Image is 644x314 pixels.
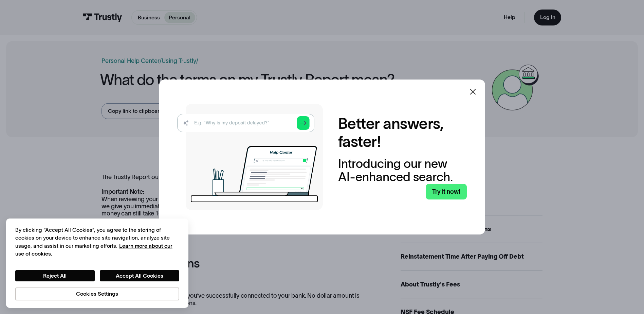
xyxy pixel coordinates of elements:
button: Accept All Cookies [100,270,179,282]
div: Introducing our new AI-enhanced search. [338,157,467,184]
div: By clicking “Accept All Cookies”, you agree to the storing of cookies on your device to enhance s... [15,226,179,258]
h2: Better answers, faster! [338,115,467,151]
a: Try it now! [426,184,467,200]
button: Cookies Settings [15,287,179,300]
div: Cookie banner [6,219,188,308]
button: Reject All [15,270,95,282]
div: Privacy [15,226,179,300]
